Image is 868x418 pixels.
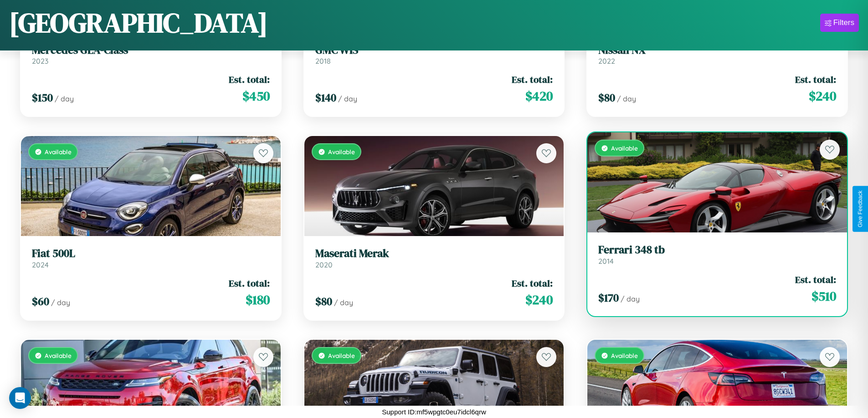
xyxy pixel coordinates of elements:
[598,257,614,266] span: 2014
[9,4,268,41] h1: [GEOGRAPHIC_DATA]
[809,87,836,105] span: $ 240
[315,247,553,269] a: Maserati Merak2020
[611,352,638,359] span: Available
[617,94,636,103] span: / day
[32,247,270,260] h3: Fiat 500L
[315,260,333,269] span: 2020
[338,94,357,103] span: / day
[857,191,863,227] div: Give Feedback
[598,44,836,66] a: Nissan NX2022
[328,352,355,359] span: Available
[512,73,553,86] span: Est. total:
[598,90,615,105] span: $ 80
[621,294,640,303] span: / day
[812,287,836,305] span: $ 510
[598,243,836,257] h3: Ferrari 348 tb
[820,14,859,32] button: Filters
[315,56,331,65] span: 2018
[32,56,48,65] span: 2023
[246,291,270,309] span: $ 180
[315,247,553,260] h3: Maserati Merak
[32,90,53,105] span: $ 150
[315,90,336,105] span: $ 140
[229,73,270,86] span: Est. total:
[382,406,486,418] p: Support ID: mf5wpgtc0eu7idcl6qrw
[55,94,74,103] span: / day
[45,148,72,156] span: Available
[32,260,49,269] span: 2024
[328,148,355,156] span: Available
[833,18,854,27] div: Filters
[315,44,553,66] a: GMC WIS2018
[525,291,553,309] span: $ 240
[611,144,638,152] span: Available
[242,87,270,105] span: $ 450
[32,44,270,66] a: Mercedes GLA-Class2023
[795,73,836,86] span: Est. total:
[45,352,72,359] span: Available
[315,294,332,309] span: $ 80
[334,298,353,307] span: / day
[598,243,836,266] a: Ferrari 348 tb2014
[32,294,49,309] span: $ 60
[229,277,270,290] span: Est. total:
[32,247,270,269] a: Fiat 500L2024
[525,87,553,105] span: $ 420
[9,387,31,409] div: Open Intercom Messenger
[795,273,836,286] span: Est. total:
[51,298,70,307] span: / day
[512,277,553,290] span: Est. total:
[598,290,619,305] span: $ 170
[598,56,615,65] span: 2022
